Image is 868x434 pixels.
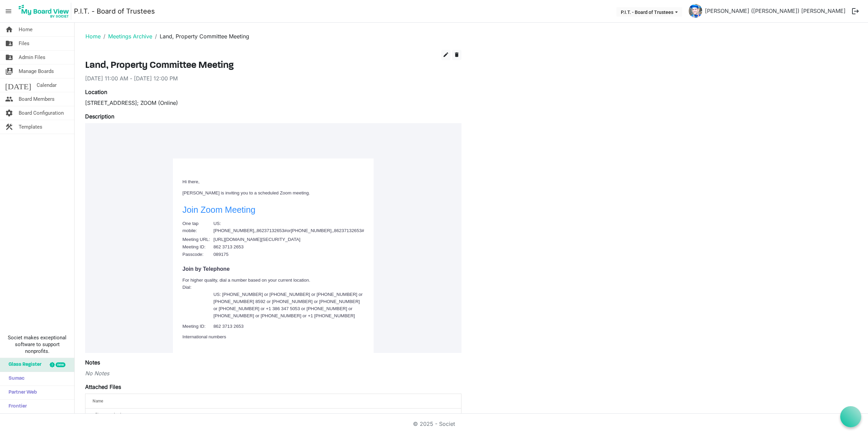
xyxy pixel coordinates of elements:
span: Meeting URL: [182,237,210,242]
a: © 2025 - Societ [413,420,455,427]
span: Admin Files [19,51,45,64]
span: For higher quality, dial a number based on your current location. [182,278,310,283]
span: Frontier [5,400,27,413]
a: My Board View Logo [17,3,74,20]
span: One tap mobile: [182,221,198,233]
span: people [5,92,13,106]
span: Templates [19,120,42,134]
span: Join by Telephone [182,266,230,272]
span: Sumac [5,372,24,385]
span: construction [5,120,13,134]
button: logout [848,4,863,18]
td: No files attached [85,409,461,421]
div: No Notes [85,369,461,377]
span: Meeting ID: [182,324,205,329]
label: Location [85,88,107,96]
a: International numbers [182,334,226,339]
span: Files [19,37,29,50]
span: Meeting ID: [182,244,205,249]
span: Home [19,23,33,36]
a: P.I.T. - Board of Trustees [74,4,155,18]
a: [PHONE_NUMBER],,86237132653# [291,228,364,233]
span: Hi there, [182,179,199,184]
div: [DATE] 11:00 AM - [DATE] 12:00 PM [85,74,461,82]
img: AACwHfAXnT7RVsVMIpzP9NsJ9XQS-TCGe4VqKvD4igbMAJHlKI7vMXkTT4jGIXA3jjrzUlkvVTZPsJsHWjRaCw_thumb.png [689,4,702,18]
li: Land, Property Committee Meeting [152,32,249,40]
h3: Land, Property Committee Meeting [85,60,461,72]
span: Dial: [182,285,192,290]
span: folder_shared [5,51,13,64]
span: Manage Boards [19,64,54,78]
span: Board Members [19,92,55,106]
img: My Board View Logo [17,3,71,20]
span: Glass Register [5,358,41,372]
span: Passcode: [182,252,203,257]
span: Societ makes exceptional software to support nonprofits. [3,334,71,355]
label: Notes [85,358,100,366]
a: Join Zoom Meeting [182,209,255,214]
span: [PERSON_NAME] is inviting you to a scheduled Zoom meeting. [182,190,310,195]
span: Join Zoom Meeting [182,205,255,214]
a: [PERSON_NAME] ([PERSON_NAME]) [PERSON_NAME] [702,4,848,18]
div: [STREET_ADDRESS]; ZOOM (Online) [85,99,461,107]
button: P.I.T. - Board of Trustees dropdownbutton [616,7,682,17]
span: edit [443,52,449,58]
span: switch_account [5,64,13,78]
a: [PHONE_NUMBER],,86237132653# [213,228,287,233]
span: [DATE] [5,78,31,92]
span: US: or [213,221,364,233]
label: Attached Files [85,383,121,391]
span: folder_shared [5,37,13,50]
span: delete [454,52,460,58]
span: settings [5,106,13,120]
span: 862 3713 2653 [213,244,243,249]
span: 089175 [213,252,228,257]
a: Home [85,33,101,40]
span: Calendar [37,78,57,92]
label: Description [85,112,114,120]
a: [URL][DOMAIN_NAME][SECURITY_DATA] [213,237,300,242]
div: new [56,362,65,367]
a: Meetings Archive [108,33,152,40]
button: delete [452,50,461,60]
button: edit [441,50,451,60]
span: US: [PHONE_NUMBER] or [PHONE_NUMBER] or [PHONE_NUMBER] or [PHONE_NUMBER] 8592 or [PHONE_NUMBER] o... [213,292,362,318]
span: home [5,23,13,36]
span: 862 3713 2653 [213,324,243,329]
span: Board Configuration [19,106,64,120]
span: menu [2,5,15,18]
span: Name [93,399,103,403]
span: Partner Web [5,386,37,399]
